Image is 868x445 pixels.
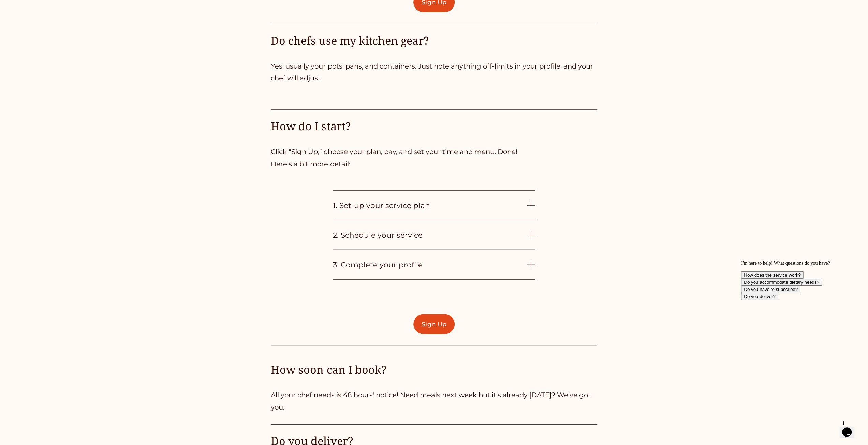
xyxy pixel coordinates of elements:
h4: How soon can I book? [271,362,597,377]
button: Do you deliver? [3,35,40,42]
span: I'm here to help! What questions do you have? [3,3,91,8]
iframe: chat widget [839,418,861,438]
a: Sign Up [413,314,454,334]
button: How does the service work? [3,14,65,21]
span: 3. Complete your profile [333,260,527,269]
iframe: chat widget [738,258,861,414]
span: 1. Set-up your service plan [333,201,527,210]
div: I'm here to help! What questions do you have?How does the service work?Do you accommodate dietary... [3,3,126,42]
h4: Do chefs use my kitchen gear? [271,33,597,48]
h4: How do I start? [271,119,597,134]
button: 2. Schedule your service [333,220,535,250]
p: All your chef needs is 48 hours' notice! Need meals next week but it’s already [DATE]? We’ve got ... [271,389,597,413]
span: 2. Schedule your service [333,231,527,239]
p: Click “Sign Up,” choose your plan, pay, and set your time and menu. Done! Here’s a bit more detail: [271,146,597,170]
button: 1. Set-up your service plan [333,191,535,220]
button: 3. Complete your profile [333,250,535,279]
button: Do you have to subscribe? [3,28,62,35]
p: Yes, usually your pots, pans, and containers. Just note anything off-limits in your profile, and ... [271,60,597,85]
button: Do you accommodate dietary needs? [3,21,84,28]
